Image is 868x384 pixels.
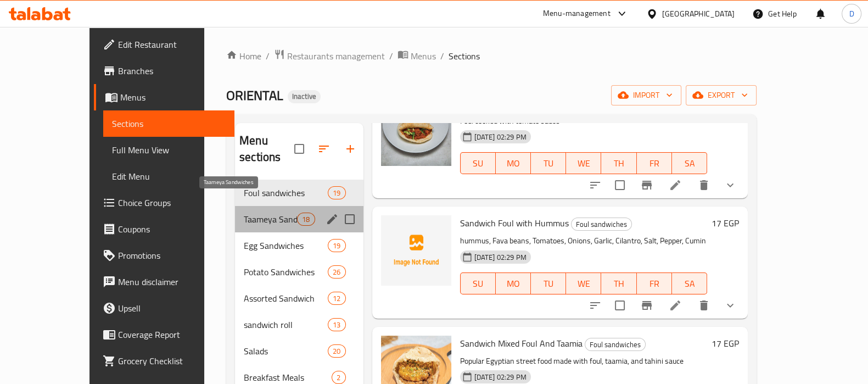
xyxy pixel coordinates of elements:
[717,292,743,319] button: show more
[582,292,608,319] button: sort-choices
[672,152,707,174] button: SA
[94,31,234,58] a: Edit Restaurant
[460,272,496,294] button: SU
[676,155,703,171] span: SA
[606,276,632,292] span: TH
[94,321,234,348] a: Coverage Report
[328,265,345,279] div: items
[235,338,363,364] div: Salads20
[328,267,345,277] span: 26
[103,110,234,137] a: Sections
[287,49,385,63] span: Restaurants management
[662,8,735,20] div: [GEOGRAPHIC_DATA]
[235,259,363,285] div: Potato Sandwiches26
[226,49,261,63] a: Home
[337,136,363,162] button: Add section
[460,215,569,231] span: Sandwich Foul with Hummus
[226,49,757,63] nav: breadcrumb
[235,232,363,259] div: Egg Sandwiches19
[328,188,345,198] span: 19
[328,346,345,357] span: 20
[440,49,444,63] li: /
[634,292,660,319] button: Branch-specific-item
[637,152,672,174] button: FR
[328,292,345,305] div: items
[449,49,480,63] span: Sections
[332,371,345,384] div: items
[94,242,234,269] a: Promotions
[571,218,632,231] div: Foul sandwiches
[298,214,314,225] span: 18
[244,371,332,384] span: Breakfast Meals
[496,272,531,294] button: MO
[691,172,717,198] button: delete
[274,49,385,63] a: Restaurants management
[601,272,636,294] button: TH
[118,328,226,341] span: Coverage Report
[669,299,682,312] a: Edit menu item
[118,249,226,262] span: Promotions
[712,215,739,231] h6: 17 EGP
[381,215,451,286] img: Sandwich Foul with Hummus
[328,186,345,199] div: items
[94,295,234,321] a: Upsell
[328,318,345,331] div: items
[641,276,668,292] span: FR
[94,84,234,110] a: Menus
[470,132,531,142] span: [DATE] 02:29 PM
[582,172,608,198] button: sort-choices
[112,117,226,130] span: Sections
[849,8,854,20] span: D
[411,49,436,63] span: Menus
[724,179,737,192] svg: Show Choices
[244,344,328,358] div: Salads
[324,211,340,227] button: edit
[266,49,270,63] li: /
[118,302,226,315] span: Upsell
[570,276,597,292] span: WE
[572,218,631,231] span: Foul sandwiches
[118,64,226,77] span: Branches
[112,170,226,183] span: Edit Menu
[118,354,226,368] span: Grocery Checklist
[691,292,717,319] button: delete
[620,88,673,102] span: import
[288,137,311,160] span: Select all sections
[120,91,226,104] span: Menus
[288,92,321,101] span: Inactive
[328,344,345,358] div: items
[311,136,337,162] span: Sort sections
[460,234,708,248] p: hummus, Fava beans, Tomatoes, Onions, Garlic, Cilantro, Salt, Pepper, Cumin
[470,372,531,382] span: [DATE] 02:29 PM
[244,186,328,199] span: Foul sandwiches
[103,137,234,163] a: Full Menu View
[606,155,632,171] span: TH
[531,272,566,294] button: TU
[460,354,708,368] p: Popular Egyptian street food made with foul, taamia, and tahini sauce
[535,155,562,171] span: TU
[389,49,393,63] li: /
[500,276,527,292] span: MO
[94,58,234,84] a: Branches
[566,272,601,294] button: WE
[570,155,597,171] span: WE
[288,90,321,103] div: Inactive
[239,132,294,165] h2: Menu sections
[244,318,328,331] span: sandwich roll
[226,83,283,108] span: ORIENTAL
[585,338,646,351] div: Foul sandwiches
[235,311,363,338] div: sandwich roll13
[500,155,527,171] span: MO
[531,152,566,174] button: TU
[94,269,234,295] a: Menu disclaimer
[460,335,583,352] span: Sandwich Mixed Foul And Taamia
[381,96,451,166] img: Sandwich Foul with Sauce
[94,348,234,374] a: Grocery Checklist
[611,85,681,105] button: import
[235,285,363,311] div: Assorted Sandwich12
[235,180,363,206] div: Foul sandwiches19
[94,190,234,216] a: Choice Groups
[717,172,743,198] button: show more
